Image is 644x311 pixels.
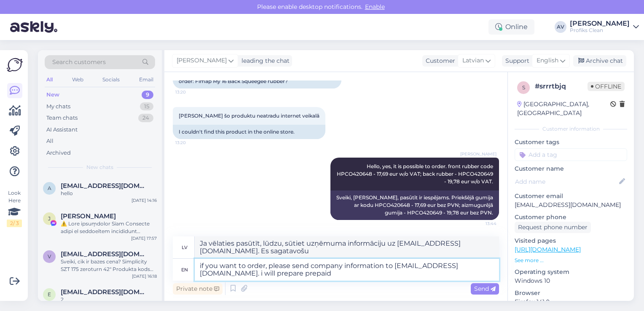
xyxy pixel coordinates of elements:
p: Customer email [515,192,627,201]
div: # srrrtbjq [535,81,588,91]
span: valtersvitols@gmail.com [61,250,148,258]
p: Browser [515,289,627,298]
div: Private note [173,283,223,295]
p: Customer tags [515,138,627,147]
div: 2 [61,296,157,303]
span: s [522,84,525,91]
span: e [48,291,51,298]
div: AI Assistant [46,126,78,134]
textarea: if you want to order, please send company information to [EMAIL_ADDRESS][DOMAIN_NAME]. i will pre... [195,259,499,281]
span: 13:20 [175,89,207,95]
span: Hello, yes, it is possible to order. front rubber code HPCO420648 - 17,69 eur w/o VAT; back rubbe... [337,163,494,185]
div: hello [61,190,157,197]
div: My chats [46,102,70,111]
div: Request phone number [515,222,591,233]
div: Archived [46,149,71,157]
p: Firefox 141.0 [515,298,627,306]
span: Send [474,285,496,292]
span: a [48,185,51,191]
div: Web [70,74,85,85]
span: English [537,56,558,65]
span: Johana Caballero [61,212,116,220]
span: [PERSON_NAME] [460,151,496,157]
div: Socials [101,74,121,85]
span: 13:20 [175,139,207,146]
span: Latvian [462,56,484,65]
div: Team chats [46,114,78,122]
div: 9 [142,91,153,99]
div: All [45,74,54,85]
div: leading the chat [238,56,290,65]
span: New chats [86,164,113,171]
div: [DATE] 17:57 [131,235,157,241]
div: Customer information [515,125,627,133]
span: alzahraassh@gmail.com [61,182,148,190]
textarea: Ja vēlaties pasūtīt, lūdzu, sūtiet uzņēmuma informāciju uz [EMAIL_ADDRESS][DOMAIN_NAME]. Es sagat... [195,236,499,258]
div: 15 [140,102,153,111]
span: Enable [362,3,387,11]
span: v [48,253,51,260]
div: Support [502,56,529,65]
div: lv [182,240,188,255]
p: Customer name [515,164,627,173]
a: [PERSON_NAME]Profiks Clean [570,20,639,34]
span: 13:44 [465,220,496,227]
p: Operating system [515,268,627,276]
div: Email [137,74,155,85]
input: Add name [515,177,617,186]
div: 24 [138,114,153,122]
p: Windows 10 [515,276,627,285]
span: Offline [588,82,625,91]
div: Online [488,19,534,35]
span: e.zinenko64@gmail.com [61,288,148,296]
span: [PERSON_NAME] šo produktu neatradu internet veikalā [179,113,319,119]
div: en [181,263,188,277]
div: New [46,91,59,99]
div: [DATE] 14:16 [131,197,157,204]
div: Look Here [7,189,22,227]
span: Search customers [52,58,106,67]
div: [GEOGRAPHIC_DATA], [GEOGRAPHIC_DATA] [517,100,610,118]
div: Customer [422,56,455,65]
p: Customer phone [515,213,627,222]
div: All [46,137,54,145]
p: See more ... [515,257,627,264]
div: [DATE] 16:18 [132,273,157,279]
img: Askly Logo [7,57,23,73]
div: Sveiki, cik ir bazes cena? Simplicity SZT 175 zeroturn 42" Produkta kods SI2691923 [61,258,157,273]
div: ⚠️ Lore ipsum̧dolor Sīam Consecte adipi el seddoeǐtem incididunt utlaborēetd māa̧. En̄a mini ... [61,220,157,235]
span: J [48,215,51,222]
div: 2 / 3 [7,220,22,227]
div: [PERSON_NAME] [570,20,630,27]
input: Add a tag [515,148,627,161]
div: Sveiki, [PERSON_NAME], pasūtīt ir iespējams. Priekšējā gumija ar kodu HPCO420648 - 17,69 eur bez ... [330,190,499,220]
div: I couldn't find this product in the online store. [173,125,325,139]
div: AV [555,21,566,33]
p: Visited pages [515,236,627,245]
div: Archive chat [573,55,626,67]
a: [URL][DOMAIN_NAME] [515,246,581,253]
div: Profiks Clean [570,27,630,34]
p: [EMAIL_ADDRESS][DOMAIN_NAME] [515,201,627,209]
span: [PERSON_NAME] [177,56,227,65]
